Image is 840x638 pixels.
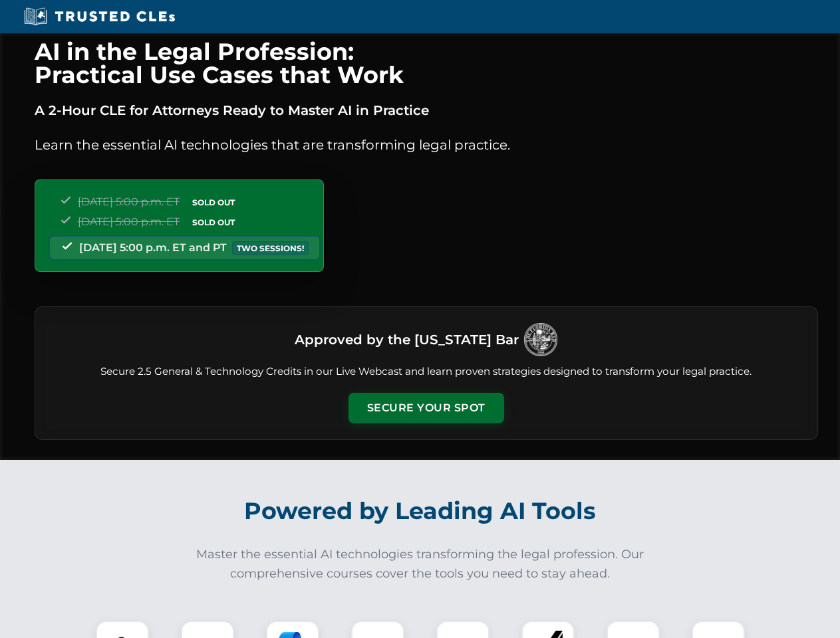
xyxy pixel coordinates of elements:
h2: Powered by Leading AI Tools [52,488,789,534]
span: SOLD OUT [188,195,239,209]
h1: AI in the Legal Profession: Practical Use Cases that Work [35,40,818,86]
img: Logo [524,323,557,356]
p: Master the essential AI technologies transforming the legal profession. Our comprehensive courses... [188,545,653,584]
button: Secure Your Spot [349,393,504,423]
span: SOLD OUT [188,215,239,229]
img: Trusted CLEs [20,7,179,27]
p: A 2-Hour CLE for Attorneys Ready to Master AI in Practice [35,100,818,121]
p: Secure 2.5 General & Technology Credits in our Live Webcast and learn proven strategies designed ... [51,364,801,379]
span: [DATE] 5:00 p.m. ET [78,195,180,208]
span: [DATE] 5:00 p.m. ET [78,215,180,228]
p: Learn the essential AI technologies that are transforming legal practice. [35,134,818,156]
h3: Approved by the [US_STATE] Bar [295,328,519,352]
